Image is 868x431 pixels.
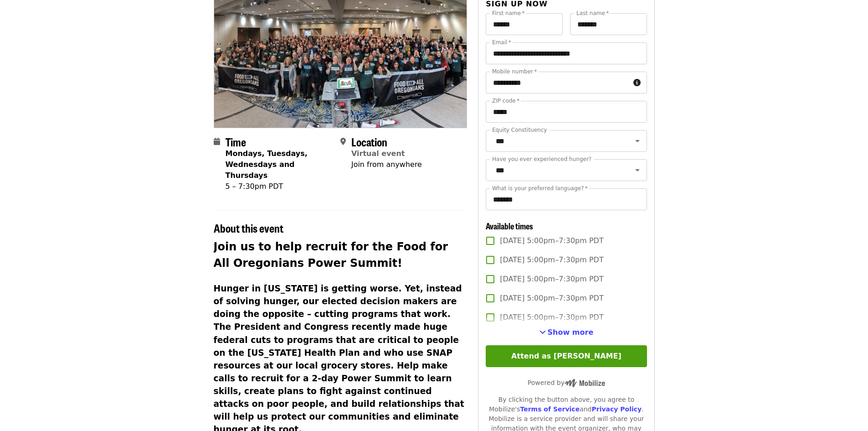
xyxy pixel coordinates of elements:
label: What is your preferred language? [492,186,588,191]
span: [DATE] 5:00pm–7:30pm PDT [500,274,603,285]
h2: Join us to help recruit for the Food for All Oregonians Power Summit! [214,239,467,271]
label: Last name [576,10,609,16]
label: Email [492,40,511,45]
input: Last name [570,13,647,35]
div: 5 – 7:30pm PDT [226,181,333,192]
label: Equity Constituency [492,127,547,133]
button: See more timeslots [539,327,594,338]
i: map-marker-alt icon [340,137,346,146]
span: [DATE] 5:00pm–7:30pm PDT [500,235,603,246]
strong: Mondays, Tuesdays, Wednesdays and Thursdays [226,149,308,180]
label: Have you ever experienced hunger? [492,156,591,162]
a: Terms of Service [520,405,580,413]
span: Available times [486,220,533,232]
span: Join from anywhere [351,160,422,169]
a: Virtual event [351,149,405,158]
a: Privacy Policy [591,405,642,413]
button: Open [631,164,644,177]
span: Location [351,134,387,150]
i: circle-info icon [633,78,641,87]
span: Show more [548,328,594,337]
button: Attend as [PERSON_NAME] [486,345,647,367]
span: Powered by [528,379,605,386]
label: Mobile number [492,69,537,74]
span: About this event [214,220,283,236]
label: First name [492,10,525,16]
input: Email [486,42,647,64]
span: Time [226,134,246,150]
img: Powered by Mobilize [565,379,605,387]
label: ZIP code [492,98,519,104]
input: What is your preferred language? [486,188,647,210]
input: Mobile number [486,72,629,93]
span: [DATE] 5:00pm–7:30pm PDT [500,312,603,323]
span: [DATE] 5:00pm–7:30pm PDT [500,293,603,304]
input: First name [486,13,563,35]
span: [DATE] 5:00pm–7:30pm PDT [500,254,603,265]
i: calendar icon [214,137,220,146]
input: ZIP code [486,101,647,123]
button: Open [631,135,644,147]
